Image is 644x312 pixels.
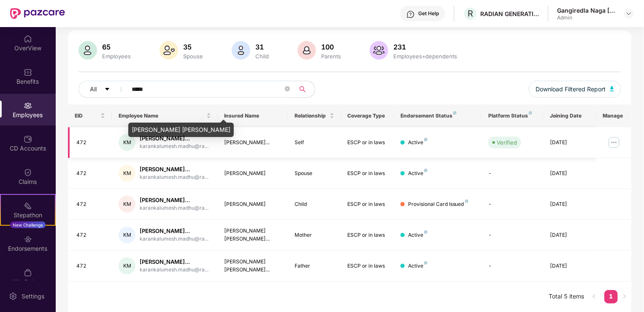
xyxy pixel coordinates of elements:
img: svg+xml;base64,PHN2ZyBpZD0iQmVuZWZpdHMiIHhtbG5zPSJodHRwOi8vd3d3LnczLm9yZy8yMDAwL3N2ZyIgd2lkdGg9Ij... [24,68,32,77]
span: close-circle [285,85,290,93]
div: [PERSON_NAME] [225,170,281,178]
div: karankalumesh.madhu@ra... [140,142,208,151]
div: [DATE] [550,262,589,270]
div: Active [408,170,428,178]
button: left [587,290,601,304]
div: New Challenge [10,222,46,228]
img: svg+xml;base64,PHN2ZyBpZD0iTXlfT3JkZXJzIiBkYXRhLW5hbWU9Ik15IE9yZGVycyIgeG1sbnM9Imh0dHA6Ly93d3cudz... [24,268,32,277]
img: svg+xml;base64,PHN2ZyB4bWxucz0iaHR0cDovL3d3dy53My5vcmcvMjAwMC9zdmciIHhtbG5zOnhsaW5rPSJodHRwOi8vd3... [78,41,97,60]
div: Verified [497,138,517,147]
div: [PERSON_NAME]... [140,134,208,142]
div: [PERSON_NAME] [PERSON_NAME] [128,123,234,137]
img: svg+xml;base64,PHN2ZyB4bWxucz0iaHR0cDovL3d3dy53My5vcmcvMjAwMC9zdmciIHhtbG5zOnhsaW5rPSJodHRwOi8vd3... [610,86,614,91]
img: svg+xml;base64,PHN2ZyB4bWxucz0iaHR0cDovL3d3dy53My5vcmcvMjAwMC9zdmciIHdpZHRoPSIyMSIgaGVpZ2h0PSIyMC... [24,202,32,210]
span: close-circle [285,86,290,91]
div: 65 [100,43,133,51]
div: Endorsement Status [400,112,475,119]
img: svg+xml;base64,PHN2ZyBpZD0iU2V0dGluZy0yMHgyMCIgeG1sbnM9Imh0dHA6Ly93d3cudzMub3JnLzIwMDAvc3ZnIiB3aW... [9,292,17,301]
div: ESCP or in laws [348,200,387,208]
th: Insured Name [218,104,288,127]
div: karankalumesh.madhu@ra... [140,204,208,212]
div: Admin [557,14,616,21]
div: 231 [392,43,459,51]
span: left [592,294,597,299]
img: svg+xml;base64,PHN2ZyBpZD0iRHJvcGRvd24tMzJ4MzIiIHhtbG5zPSJodHRwOi8vd3d3LnczLm9yZy8yMDAwL3N2ZyIgd2... [625,10,632,17]
span: caret-down [104,86,110,93]
div: [PERSON_NAME]... [140,196,208,204]
img: svg+xml;base64,PHN2ZyB4bWxucz0iaHR0cDovL3d3dy53My5vcmcvMjAwMC9zdmciIHhtbG5zOnhsaW5rPSJodHRwOi8vd3... [298,41,316,60]
img: svg+xml;base64,PHN2ZyBpZD0iQ0RfQWNjb3VudHMiIGRhdGEtbmFtZT0iQ0QgQWNjb3VudHMiIHhtbG5zPSJodHRwOi8vd3... [24,135,32,143]
div: [PERSON_NAME]... [140,165,208,173]
button: right [618,290,631,304]
div: KM [119,257,135,274]
img: svg+xml;base64,PHN2ZyB4bWxucz0iaHR0cDovL3d3dy53My5vcmcvMjAwMC9zdmciIHdpZHRoPSI4IiBoZWlnaHQ9IjgiIH... [424,261,428,265]
div: ESCP or in laws [348,262,387,270]
img: svg+xml;base64,PHN2ZyB4bWxucz0iaHR0cDovL3d3dy53My5vcmcvMjAwMC9zdmciIHdpZHRoPSI4IiBoZWlnaHQ9IjgiIH... [465,200,468,203]
th: Relationship [288,104,341,127]
div: KM [119,227,135,244]
div: Child [254,53,271,60]
img: svg+xml;base64,PHN2ZyB4bWxucz0iaHR0cDovL3d3dy53My5vcmcvMjAwMC9zdmciIHhtbG5zOnhsaW5rPSJodHRwOi8vd3... [232,41,250,60]
div: 472 [76,231,105,239]
img: svg+xml;base64,PHN2ZyB4bWxucz0iaHR0cDovL3d3dy53My5vcmcvMjAwMC9zdmciIHdpZHRoPSI4IiBoZWlnaHQ9IjgiIH... [424,138,428,141]
td: - [482,251,543,282]
img: svg+xml;base64,PHN2ZyB4bWxucz0iaHR0cDovL3d3dy53My5vcmcvMjAwMC9zdmciIHhtbG5zOnhsaW5rPSJodHRwOi8vd3... [160,41,178,60]
div: [PERSON_NAME] [225,200,281,208]
div: karankalumesh.madhu@ra... [140,235,208,243]
img: svg+xml;base64,PHN2ZyBpZD0iSG9tZSIgeG1sbnM9Imh0dHA6Ly93d3cudzMub3JnLzIwMDAvc3ZnIiB3aWR0aD0iMjAiIG... [24,35,32,43]
img: manageButton [607,136,621,149]
td: - [482,220,543,251]
span: search [294,86,311,93]
span: All [90,85,97,94]
td: - [482,158,543,189]
div: Child [295,200,334,208]
span: Download Filtered Report [536,85,606,94]
div: KM [119,196,135,213]
div: ESCP or in laws [348,139,387,147]
div: Get Help [418,10,439,17]
div: Active [408,139,428,147]
div: 35 [181,43,205,51]
div: [DATE] [550,170,589,178]
div: RADIAN GENERATION INDIA PRIVATE LIMITED [480,10,539,18]
img: svg+xml;base64,PHN2ZyBpZD0iRW5kb3JzZW1lbnRzIiB4bWxucz0iaHR0cDovL3d3dy53My5vcmcvMjAwMC9zdmciIHdpZH... [24,235,32,244]
div: [PERSON_NAME]... [225,139,281,147]
th: Coverage Type [341,104,394,127]
div: karankalumesh.madhu@ra... [140,173,208,181]
div: [DATE] [550,231,589,239]
li: Previous Page [587,290,601,304]
div: 100 [319,43,343,51]
div: KM [119,165,135,182]
div: [DATE] [550,200,589,208]
div: Father [295,262,334,270]
div: 472 [76,200,105,208]
div: [DATE] [550,139,589,147]
div: [PERSON_NAME] [PERSON_NAME]... [225,258,281,274]
div: [PERSON_NAME]... [140,227,208,235]
div: Stepathon [1,211,55,219]
img: svg+xml;base64,PHN2ZyB4bWxucz0iaHR0cDovL3d3dy53My5vcmcvMjAwMC9zdmciIHdpZHRoPSI4IiBoZWlnaHQ9IjgiIH... [424,230,428,234]
th: Employee Name [112,104,217,127]
div: [PERSON_NAME]... [140,258,208,266]
div: 472 [76,262,105,270]
div: karankalumesh.madhu@ra... [140,266,208,274]
span: right [622,294,627,299]
img: svg+xml;base64,PHN2ZyB4bWxucz0iaHR0cDovL3d3dy53My5vcmcvMjAwMC9zdmciIHdpZHRoPSI4IiBoZWlnaHQ9IjgiIH... [424,169,428,172]
button: search [294,81,315,98]
span: Relationship [295,112,327,119]
img: svg+xml;base64,PHN2ZyBpZD0iSGVscC0zMngzMiIgeG1sbnM9Imh0dHA6Ly93d3cudzMub3JnLzIwMDAvc3ZnIiB3aWR0aD... [406,10,415,19]
div: Settings [19,292,47,300]
img: svg+xml;base64,PHN2ZyBpZD0iRW1wbG95ZWVzIiB4bWxucz0iaHR0cDovL3d3dy53My5vcmcvMjAwMC9zdmciIHdpZHRoPS... [24,101,32,110]
a: 1 [604,290,618,303]
div: Employees+dependents [392,53,459,60]
div: Provisional Card Issued [408,200,468,208]
div: Spouse [295,170,334,178]
img: svg+xml;base64,PHN2ZyB4bWxucz0iaHR0cDovL3d3dy53My5vcmcvMjAwMC9zdmciIHdpZHRoPSI4IiBoZWlnaHQ9IjgiIH... [529,111,532,115]
div: 472 [76,139,105,147]
img: svg+xml;base64,PHN2ZyB4bWxucz0iaHR0cDovL3d3dy53My5vcmcvMjAwMC9zdmciIHhtbG5zOnhsaW5rPSJodHRwOi8vd3... [370,41,388,60]
td: - [482,189,543,220]
img: svg+xml;base64,PHN2ZyBpZD0iQ2xhaW0iIHhtbG5zPSJodHRwOi8vd3d3LnczLm9yZy8yMDAwL3N2ZyIgd2lkdGg9IjIwIi... [24,168,32,177]
div: 472 [76,170,105,178]
div: Gangiredla Naga [PERSON_NAME] [PERSON_NAME] [557,6,616,14]
div: KM [119,134,135,151]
